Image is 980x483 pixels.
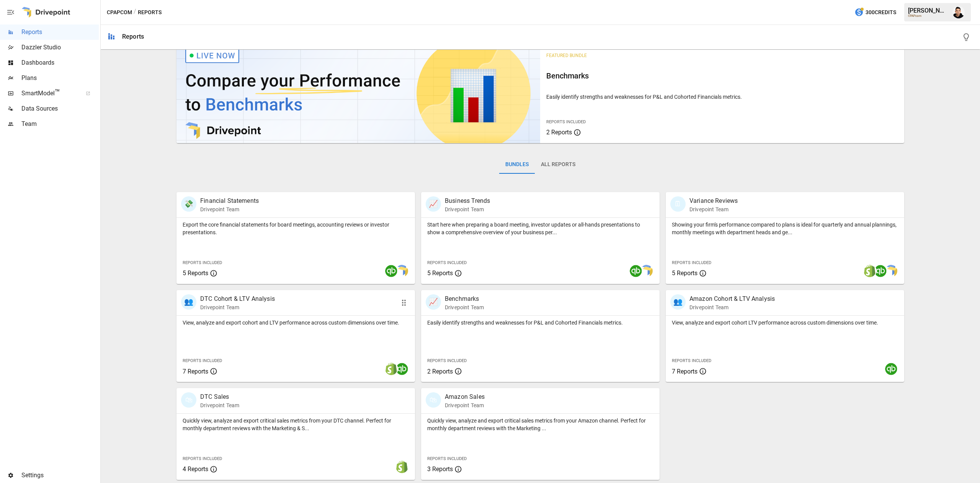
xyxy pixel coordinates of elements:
[396,461,408,473] img: shopify
[427,260,467,265] span: Reports Included
[183,465,208,473] span: 4 Reports
[952,6,965,18] img: Francisco Sanchez
[396,265,408,277] img: smart model
[427,358,467,363] span: Reports Included
[445,206,490,213] p: Drivepoint Team
[21,104,99,113] span: Data Sources
[176,44,540,143] img: video thumbnail
[427,269,453,277] span: 5 Reports
[134,8,136,17] div: /
[499,155,535,174] button: Bundles
[546,53,587,58] span: Featured Bundle
[200,392,239,401] p: DTC Sales
[200,206,259,213] p: Drivepoint Team
[181,392,196,408] div: 🛍
[445,304,484,311] p: Drivepoint Team
[640,265,653,277] img: smart model
[21,73,99,83] span: Plans
[200,196,259,206] p: Financial Statements
[670,196,686,212] div: 🗓
[672,358,711,363] span: Reports Included
[385,363,397,375] img: shopify
[885,363,897,375] img: quickbooks
[672,368,697,375] span: 7 Reports
[21,58,99,67] span: Dashboards
[672,221,898,236] p: Showing your firm's performance compared to plans is ideal for quarterly and annual plannings, mo...
[183,417,409,432] p: Quickly view, analyze and export critical sales metrics from your DTC channel. Perfect for monthl...
[546,93,898,101] p: Easily identify strengths and weaknesses for P&L and Cohorted Financials metrics.
[535,155,581,174] button: All Reports
[183,456,222,461] span: Reports Included
[385,265,397,277] img: quickbooks
[546,129,572,136] span: 2 Reports
[21,471,99,480] span: Settings
[866,8,896,17] span: 300 Credits
[672,319,898,326] p: View, analyze and export cohort LTV performance across custom dimensions over time.
[885,265,897,277] img: smart model
[546,70,898,82] h6: Benchmarks
[670,294,686,310] div: 👥
[427,221,653,236] p: Start here when preparing a board meeting, investor updates or all-hands presentations to show a ...
[427,465,453,473] span: 3 Reports
[183,221,409,236] p: Export the core financial statements for board meetings, accounting reviews or investor presentat...
[908,14,948,18] div: CPAPcom
[908,7,948,14] div: [PERSON_NAME]
[181,294,196,310] div: 👥
[21,28,99,37] span: Reports
[396,363,408,375] img: quickbooks
[427,417,653,432] p: Quickly view, analyze and export critical sales metrics from your Amazon channel. Perfect for mon...
[672,269,697,277] span: 5 Reports
[21,119,99,129] span: Team
[426,294,441,310] div: 📈
[445,196,490,206] p: Business Trends
[445,294,484,304] p: Benchmarks
[689,294,775,304] p: Amazon Cohort & LTV Analysis
[445,392,485,401] p: Amazon Sales
[426,196,441,212] div: 📈
[672,260,711,265] span: Reports Included
[200,401,239,409] p: Drivepoint Team
[122,33,144,40] div: Reports
[689,304,775,311] p: Drivepoint Team
[55,88,60,97] span: ™
[864,265,876,277] img: shopify
[21,89,77,98] span: SmartModel
[181,196,196,212] div: 💸
[948,2,969,23] button: Francisco Sanchez
[21,43,99,52] span: Dazzler Studio
[183,319,409,326] p: View, analyze and export cohort and LTV performance across custom dimensions over time.
[200,304,275,311] p: Drivepoint Team
[426,392,441,408] div: 🛍
[427,456,467,461] span: Reports Included
[630,265,642,277] img: quickbooks
[427,368,453,375] span: 2 Reports
[427,319,653,326] p: Easily identify strengths and weaknesses for P&L and Cohorted Financials metrics.
[689,206,738,213] p: Drivepoint Team
[183,368,208,375] span: 7 Reports
[200,294,275,304] p: DTC Cohort & LTV Analysis
[874,265,887,277] img: quickbooks
[546,119,586,124] span: Reports Included
[183,260,222,265] span: Reports Included
[183,358,222,363] span: Reports Included
[183,269,208,277] span: 5 Reports
[107,8,132,17] button: CPAPcom
[851,5,899,20] button: 300Credits
[689,196,738,206] p: Variance Reviews
[445,401,485,409] p: Drivepoint Team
